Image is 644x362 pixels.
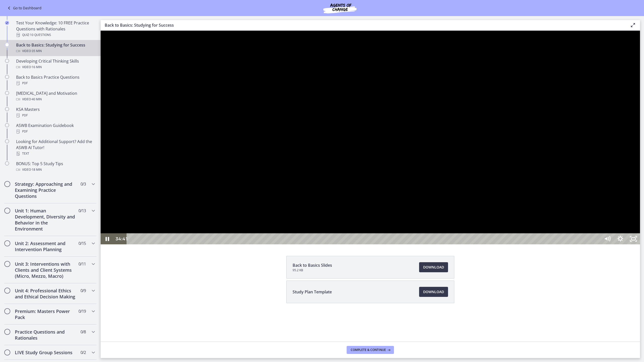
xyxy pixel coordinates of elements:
button: Unfullscreen [526,203,539,214]
div: Looking for Additional Support? Add the ASWB AI Tutor! [16,139,95,157]
span: 95.2 KB [293,268,332,272]
span: 0 / 3 [80,181,86,187]
span: · 16 min [31,64,42,70]
span: · 18 min [31,167,42,173]
div: Developing Critical Thinking Skills [16,58,95,70]
button: Complete & continue [347,346,394,354]
span: · 10 Questions [29,32,51,38]
h2: Unit 4: Professional Ethics and Ethical Decision Making [15,288,76,300]
button: Show settings menu [513,203,526,214]
div: PDF [16,128,95,134]
span: 0 / 13 [78,208,86,214]
h2: Strategy: Approaching and Examining Practice Questions [15,181,76,199]
h3: Back to Basics: Studying for Success [105,22,622,28]
iframe: Video Lesson [101,31,640,244]
span: · 35 min [31,48,42,54]
div: PDF [16,80,95,86]
span: 0 / 15 [78,240,86,246]
div: Back to Basics Practice Questions [16,74,95,86]
div: Video [16,64,95,70]
div: Video [16,167,95,173]
a: Go to Dashboard [6,5,42,11]
a: Download [419,287,448,297]
button: Mute [500,203,513,214]
img: Agents of Change [310,2,370,14]
h2: LIVE Study Group Sessions [15,349,76,355]
span: 0 / 8 [80,329,86,335]
div: KSA Masters [16,106,95,118]
div: PDF [16,112,95,118]
div: BONUS: Top 5 Study Tips [16,161,95,173]
span: 0 / 11 [78,261,86,267]
h2: Unit 1: Human Development, Diversity and Behavior in the Environment [15,208,76,232]
h2: Unit 3: Interventions with Clients and Client Systems (Micro, Mezzo, Macro) [15,261,76,279]
div: [MEDICAL_DATA] and Motivation [16,90,95,102]
span: Study Plan Template [293,289,332,295]
span: Complete & continue [351,348,386,352]
div: Video [16,48,95,54]
span: 0 / 9 [80,288,86,294]
span: 0 / 2 [80,349,86,355]
a: Download [419,262,448,272]
h2: Practice Questions and Rationales [15,329,76,341]
div: Test Your Knowledge: 10 FREE Practice Questions with Rationales [16,20,95,38]
h2: Premium: Masters Power Pack [15,308,76,320]
span: Back to Basics Slides [293,262,332,268]
i: Completed [5,21,9,25]
span: 0 / 19 [78,308,86,314]
div: Quiz [16,32,95,38]
div: ASWB Examination Guidebook [16,122,95,134]
span: · 40 min [31,96,42,102]
div: Text [16,151,95,157]
span: Download [423,264,444,270]
div: Video [16,96,95,102]
span: Download [423,289,444,295]
div: Back to Basics: Studying for Success [16,42,95,54]
h2: Unit 2: Assessment and Intervention Planning [15,240,76,252]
